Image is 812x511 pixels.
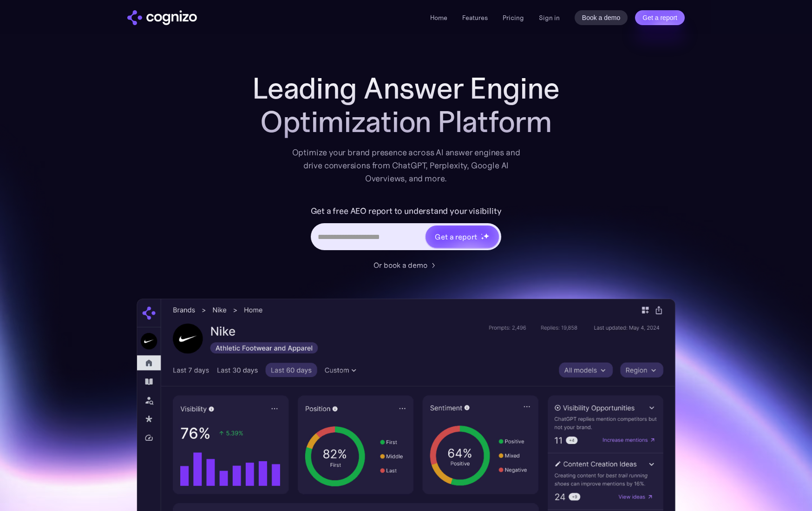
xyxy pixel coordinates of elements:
h1: Leading Answer Engine Optimization Platform [220,72,592,139]
a: Book a demo [575,10,628,25]
div: Optimize your brand presence across AI answer engines and drive conversions from ChatGPT, Perplex... [292,146,520,185]
a: Features [462,13,488,22]
a: Or book a demo [373,259,439,271]
label: Get a free AEO report to understand your visibility [311,204,502,219]
img: star [483,233,489,239]
div: Or book a demo [373,259,427,271]
a: Sign in [539,12,560,23]
form: Hero URL Input Form [311,204,502,255]
a: Pricing [503,13,524,22]
div: Get a report [435,231,477,242]
a: Get a report [635,10,685,25]
a: Get a reportstarstarstar [425,225,500,249]
img: cognizo logo [127,10,197,25]
img: star [481,237,484,240]
img: star [481,233,482,235]
a: Home [430,13,447,22]
a: home [127,10,197,25]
